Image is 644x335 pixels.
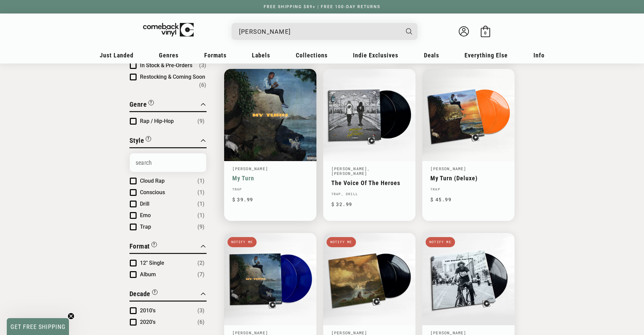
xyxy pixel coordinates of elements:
span: Rap / Hip-Hop [140,118,174,124]
a: [PERSON_NAME] [430,166,467,171]
div: Search [232,23,418,40]
span: Decade [129,290,150,298]
span: Conscious [140,189,165,196]
input: When autocomplete results are available use up and down arrows to review and enter to select [239,25,399,38]
span: Trap [140,224,151,230]
span: Number of products: (6) [199,81,206,89]
a: My Turn (Deluxe) [430,175,506,182]
span: Number of products: (6) [197,318,205,326]
span: Everything Else [464,52,508,59]
span: Number of products: (1) [197,177,205,185]
button: Filter by Style [129,135,151,147]
span: Number of products: (9) [197,117,205,125]
span: Indie Exclusives [353,52,398,59]
span: Cloud Rap [140,178,165,184]
span: 12" Single [140,260,164,266]
span: Emo [140,212,151,218]
a: [PERSON_NAME] [331,166,367,171]
button: Filter by Genre [129,99,154,111]
span: Restocking & Coming Soon [140,74,205,80]
a: FREE SHIPPING $89+ | FREE 100-DAY RETURNS [257,4,387,9]
span: Number of products: (3) [197,307,205,315]
span: Just Landed [100,52,134,59]
span: Format [129,242,150,250]
span: Genres [159,52,178,59]
span: Info [533,52,545,59]
span: Number of products: (1) [197,211,205,220]
button: Close teaser [68,313,74,319]
a: My Turn [232,175,308,182]
span: Style [129,136,144,145]
span: GET FREE SHIPPING [10,323,66,330]
span: Number of products: (2) [197,259,205,267]
button: Search [400,23,418,40]
span: Number of products: (1) [197,188,205,197]
span: Album [140,271,156,278]
div: GET FREE SHIPPINGClose teaser [7,318,69,335]
button: Filter by Decade [129,289,158,301]
input: Search Options [130,153,206,172]
span: Number of products: (1) [197,200,205,208]
span: In Stock & Pre-Orders [140,62,192,69]
span: Number of products: (7) [197,270,205,279]
span: Genre [129,100,147,108]
a: , [PERSON_NAME] [331,166,370,176]
span: 2020's [140,319,156,325]
span: Deals [424,52,439,59]
span: 2010's [140,307,156,314]
span: Collections [296,52,328,59]
a: The Voice Of The Heroes [331,179,407,186]
span: Labels [252,52,270,59]
span: Number of products: (9) [197,223,205,231]
button: Filter by Format [129,241,157,253]
span: Formats [204,52,226,59]
span: 0 [484,30,486,35]
span: Drill [140,201,149,207]
a: [PERSON_NAME] [232,166,268,171]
